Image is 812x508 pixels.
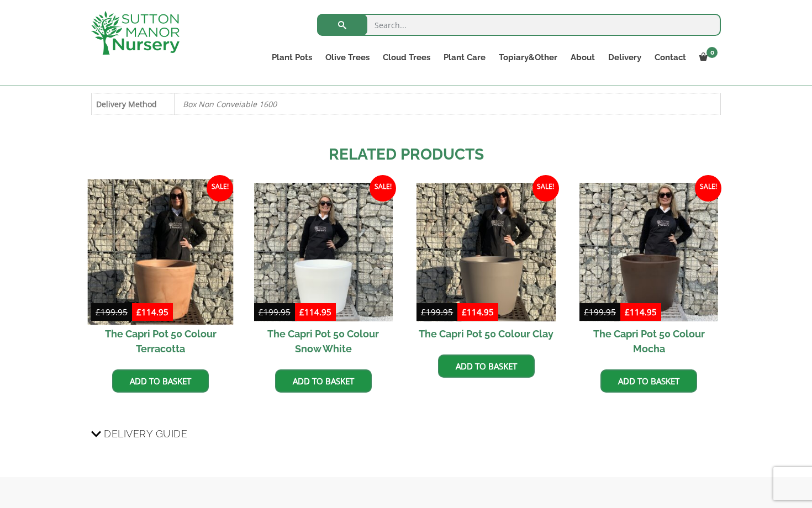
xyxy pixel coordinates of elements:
bdi: 114.95 [625,306,657,317]
span: £ [462,306,467,317]
span: Sale! [695,175,721,202]
span: £ [421,306,426,317]
bdi: 199.95 [96,306,128,317]
input: Search... [317,14,721,36]
a: Sale! The Capri Pot 50 Colour Snow White [254,183,393,361]
a: Plant Pots [265,50,319,65]
h2: The Capri Pot 50 Colour Snow White [254,321,393,361]
span: Sale! [532,175,559,202]
bdi: 114.95 [136,306,168,317]
a: Sale! The Capri Pot 50 Colour Terracotta [91,183,230,361]
span: £ [584,306,589,317]
a: Olive Trees [319,50,376,65]
h2: The Capri Pot 50 Colour Terracotta [91,321,230,361]
span: Delivery Guide [104,424,187,444]
h2: The Capri Pot 50 Colour Clay [416,321,555,346]
span: £ [625,306,630,317]
a: Delivery [602,50,648,65]
a: Topiary&Other [492,50,564,65]
img: logo [91,11,180,55]
h2: The Capri Pot 50 Colour Mocha [579,321,718,361]
img: The Capri Pot 50 Colour Mocha [579,183,718,321]
img: The Capri Pot 50 Colour Terracotta [88,179,234,325]
bdi: 199.95 [421,306,453,317]
a: 0 [693,50,721,65]
a: Add to basket: “The Capri Pot 50 Colour Terracotta” [112,369,209,393]
bdi: 114.95 [299,306,331,317]
a: Add to basket: “The Capri Pot 50 Colour Snow White” [275,369,372,393]
th: Delivery Method [92,93,175,114]
span: £ [136,306,141,317]
span: Sale! [370,175,396,202]
table: Product Details [91,93,721,115]
a: About [564,50,602,65]
img: The Capri Pot 50 Colour Clay [416,183,555,321]
span: Sale! [207,175,233,202]
p: Box Non Conveiable 1600 [183,94,712,114]
img: The Capri Pot 50 Colour Snow White [254,183,393,321]
span: £ [96,306,101,317]
bdi: 199.95 [584,306,616,317]
a: Sale! The Capri Pot 50 Colour Mocha [579,183,718,361]
a: Add to basket: “The Capri Pot 50 Colour Mocha” [600,369,697,393]
h2: Related products [91,143,721,166]
span: £ [299,306,304,317]
a: Cloud Trees [376,50,437,65]
a: Plant Care [437,50,492,65]
bdi: 199.95 [259,306,291,317]
a: Contact [648,50,693,65]
bdi: 114.95 [462,306,494,317]
span: 0 [706,47,718,58]
span: £ [259,306,263,317]
a: Sale! The Capri Pot 50 Colour Clay [416,183,555,346]
a: Add to basket: “The Capri Pot 50 Colour Clay” [438,354,535,378]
